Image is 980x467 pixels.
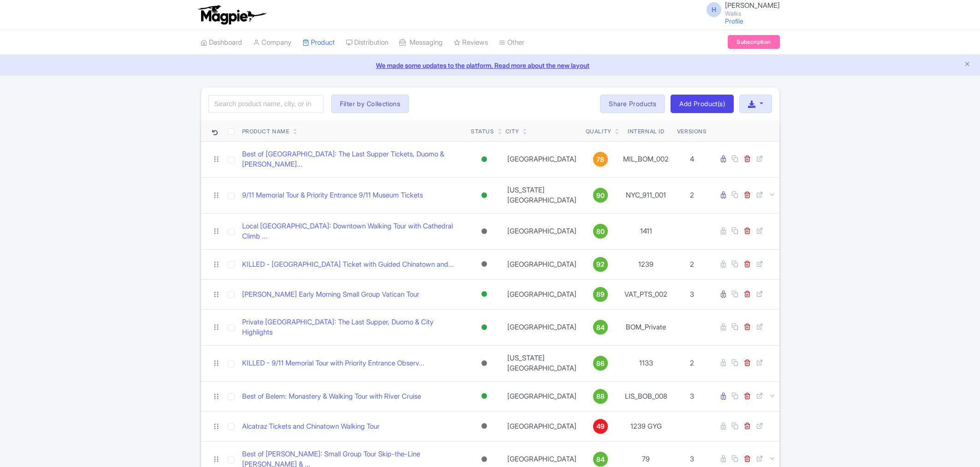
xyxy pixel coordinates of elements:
[502,309,582,345] td: [GEOGRAPHIC_DATA]
[596,421,605,431] span: 49
[242,317,464,338] a: Private [GEOGRAPHIC_DATA]: The Last Supper, Duomo & City Highlights
[242,127,290,136] div: Product Name
[671,95,734,113] a: Add Product(s)
[690,455,694,463] span: 3
[690,191,694,199] span: 2
[471,127,494,136] div: Status
[725,11,780,17] small: Walks
[586,389,615,404] a: 88
[673,120,711,142] th: Versions
[242,259,454,270] a: KILLED - [GEOGRAPHIC_DATA] Ticket with Guided Chinatown and...
[964,60,971,70] button: Close announcement
[728,35,779,49] a: Subscription
[502,381,582,411] td: [GEOGRAPHIC_DATA]
[331,95,410,113] button: Filter by Collections
[701,2,780,17] a: H [PERSON_NAME] Walks
[6,60,974,70] a: We made some updates to the platform. Read more about the new layout
[619,381,673,411] td: LIS_BOB_008
[586,188,615,203] a: 90
[201,30,242,55] a: Dashboard
[502,177,582,213] td: [US_STATE][GEOGRAPHIC_DATA]
[480,389,489,403] div: Active
[480,257,489,271] div: Archived
[208,95,324,113] input: Search product name, city, or interal id
[502,213,582,249] td: [GEOGRAPHIC_DATA]
[505,127,519,136] div: City
[586,320,615,335] a: 84
[586,287,615,302] a: 89
[586,127,612,136] div: Quality
[600,95,665,113] a: Share Products
[619,120,673,142] th: Internal ID
[619,213,673,249] td: 1411
[619,345,673,381] td: 1133
[480,321,489,334] div: Active
[619,309,673,345] td: BOM_Private
[586,152,615,167] a: 78
[690,359,694,367] span: 2
[619,279,673,309] td: VAT_PTS_002
[480,453,489,466] div: Archived
[596,191,605,201] span: 90
[586,356,615,371] a: 86
[619,411,673,441] td: 1239 GYG
[725,1,780,10] span: [PERSON_NAME]
[454,30,488,55] a: Reviews
[242,190,423,201] a: 9/11 Memorial Tour & Priority Entrance 9/11 Museum Tickets
[690,392,694,401] span: 3
[690,290,694,299] span: 3
[242,221,464,242] a: Local [GEOGRAPHIC_DATA]: Downtown Walking Tour with Cathedral Climb ...
[502,279,582,309] td: [GEOGRAPHIC_DATA]
[586,224,615,239] a: 80
[619,177,673,213] td: NYC_911_001
[399,30,443,55] a: Messaging
[725,17,743,25] a: Profile
[619,141,673,177] td: MIL_BOM_002
[480,419,489,433] div: Archived
[596,323,605,333] span: 84
[596,227,605,237] span: 80
[499,30,524,55] a: Other
[690,260,694,269] span: 2
[502,411,582,441] td: [GEOGRAPHIC_DATA]
[596,455,605,465] span: 84
[707,2,721,17] span: H
[196,5,267,25] img: logo-ab69f6fb50320c5b225c76a69d11143b.png
[242,358,424,369] a: KILLED - 9/11 Memorial Tour with Priority Entrance Observ...
[253,30,291,55] a: Company
[586,452,615,467] a: 84
[242,289,419,300] a: [PERSON_NAME] Early Morning Small Group Vatican Tour
[242,391,421,402] a: Best of Belem: Monastery & Walking Tour with River Cruise
[480,287,489,301] div: Active
[480,189,489,202] div: Active
[690,155,694,163] span: 4
[480,225,489,238] div: Archived
[619,249,673,279] td: 1239
[586,257,615,272] a: 92
[596,259,605,269] span: 92
[596,289,605,299] span: 89
[242,149,464,170] a: Best of [GEOGRAPHIC_DATA]: The Last Supper Tickets, Duomo & [PERSON_NAME]...
[502,141,582,177] td: [GEOGRAPHIC_DATA]
[596,359,605,369] span: 86
[480,357,489,370] div: Archived
[502,249,582,279] td: [GEOGRAPHIC_DATA]
[480,153,489,166] div: Active
[502,345,582,381] td: [US_STATE][GEOGRAPHIC_DATA]
[346,30,388,55] a: Distribution
[596,155,604,165] span: 78
[586,419,615,434] a: 49
[596,391,605,401] span: 88
[242,421,380,432] a: Alcatraz Tickets and Chinatown Walking Tour
[303,30,335,55] a: Product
